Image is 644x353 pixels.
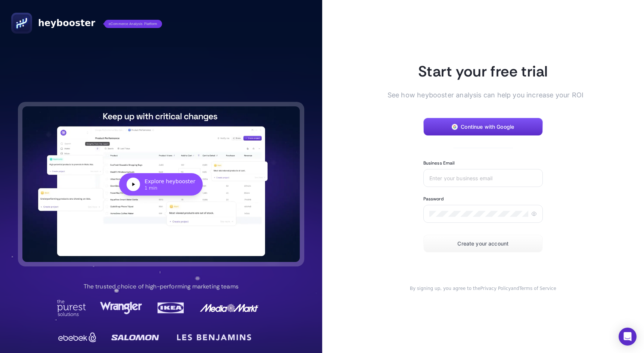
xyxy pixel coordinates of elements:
[519,286,556,291] a: Terms of Service
[399,285,567,291] div: and
[423,235,543,253] button: Create your account
[461,124,514,130] span: Continue with Google
[388,90,567,100] span: See how heybooster analysis can help you increase your ROI
[56,330,98,345] img: Ebebek
[11,13,162,34] a: heyboostereCommerce Analysis Platform
[100,300,142,316] img: Wrangler
[38,17,95,29] span: heybooster
[423,196,444,202] label: Password
[172,328,256,346] img: LesBenjamin
[22,106,300,262] button: Explore heybooster1 min
[429,175,537,181] input: Enter your business email
[199,300,259,316] img: MediaMarkt
[423,160,455,166] label: Business Email
[457,241,508,247] span: Create your account
[423,118,543,136] button: Continue with Google
[144,178,195,185] div: Explore heybooster
[111,330,159,345] img: Salomon
[399,62,567,81] h1: Start your free trial
[56,300,86,316] img: Purest
[156,300,186,316] img: Ikea
[84,282,239,291] p: The trusted choice of high-performing marketing teams
[144,185,195,191] div: 1 min
[410,286,480,291] span: By signing up, you agree to the
[104,20,162,28] span: eCommerce Analysis Platform
[619,328,637,346] div: Open Intercom Messenger
[480,286,511,291] a: Privacy Policy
